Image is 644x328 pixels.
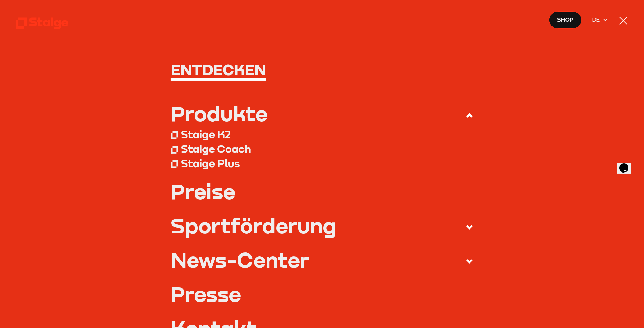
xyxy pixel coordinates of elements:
a: Staige Plus [171,156,473,171]
a: Shop [549,11,582,29]
span: DE [592,15,603,24]
div: Staige Plus [181,157,240,170]
div: News-Center [171,250,309,270]
div: Staige Coach [181,142,251,155]
a: Staige Coach [171,142,473,156]
a: Presse [171,284,473,304]
div: Sportförderung [171,215,336,236]
a: Preise [171,181,473,202]
div: Staige K2 [181,128,231,141]
div: Produkte [171,103,268,124]
iframe: chat widget [617,154,638,174]
span: Shop [557,15,574,24]
a: Staige K2 [171,127,473,142]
